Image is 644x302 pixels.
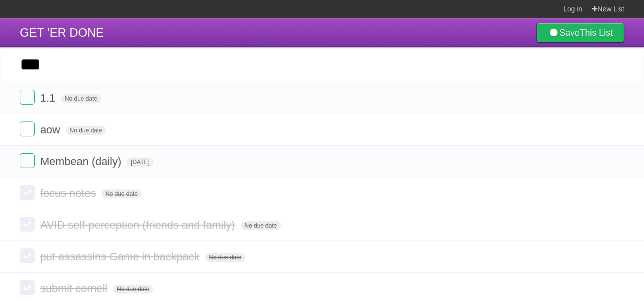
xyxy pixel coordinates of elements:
span: aow [40,123,62,136]
span: GET 'ER DONE [20,26,104,39]
label: Done [20,90,35,105]
label: Done [20,153,35,168]
b: This List [580,28,613,38]
span: No due date [61,94,101,103]
span: No due date [205,253,245,262]
label: Done [20,185,35,200]
label: Done [20,280,35,295]
span: No due date [241,221,281,230]
span: [DATE] [127,158,154,167]
span: 1.1 [40,92,58,104]
span: AVID self-perception (friends and family) [40,219,237,231]
span: focus notes [40,187,99,199]
span: submit cornell [40,282,110,295]
label: Done [20,121,35,136]
a: SaveThis List [537,23,624,43]
label: Done [20,248,35,263]
span: No due date [66,126,106,135]
span: put assassins Game in backpack [40,250,202,263]
span: No due date [113,285,153,294]
span: Membean (daily) [40,155,124,168]
span: No due date [102,189,142,198]
label: Done [20,217,35,232]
